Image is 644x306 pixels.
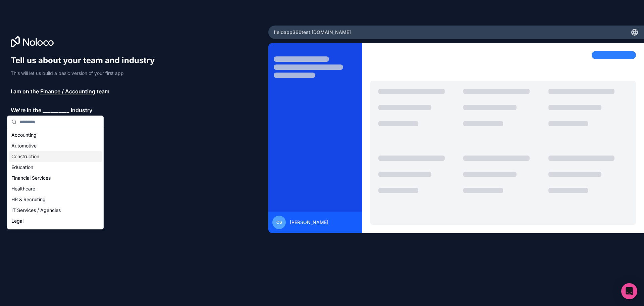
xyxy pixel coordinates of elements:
[9,173,102,183] div: Financial Services
[9,130,102,140] div: Accounting
[11,106,41,114] span: We’re in the
[7,128,103,229] div: Suggestions
[274,29,351,36] span: fieldapp360test .[DOMAIN_NAME]
[9,183,102,194] div: Healthcare
[9,226,102,237] div: Manufacturing
[276,220,282,225] span: CS
[11,55,161,66] h1: Tell us about your team and industry
[11,87,39,95] span: I am on the
[97,87,109,95] span: team
[9,205,102,216] div: IT Services / Agencies
[71,106,92,114] span: industry
[9,151,102,162] div: Construction
[9,194,102,205] div: HR & Recruiting
[290,219,328,226] span: [PERSON_NAME]
[43,106,69,114] span: __________
[9,216,102,226] div: Legal
[11,70,161,77] p: This will let us build a basic version of your first app
[9,140,102,151] div: Automotive
[621,283,637,299] div: Open Intercom Messenger
[40,87,95,95] span: Finance / Accounting
[9,162,102,173] div: Education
